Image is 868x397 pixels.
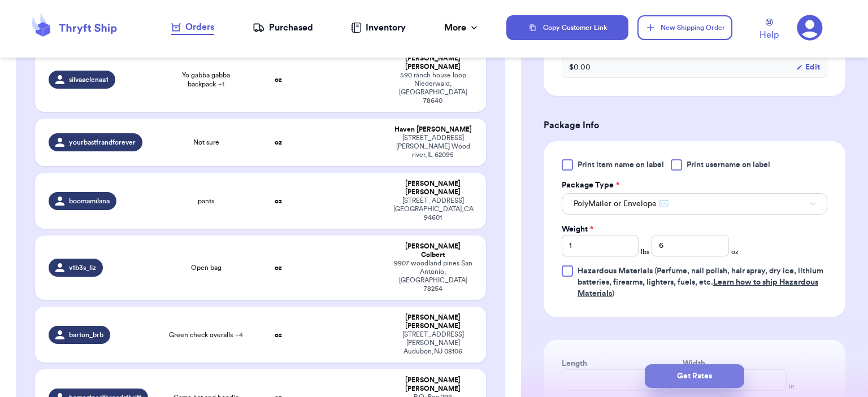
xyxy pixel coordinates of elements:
div: [PERSON_NAME] Colbert [393,242,472,259]
span: $ 0.00 [569,62,591,73]
strong: oz [275,331,282,338]
button: Get Rates [645,364,744,388]
strong: oz [275,198,282,204]
span: Print username on label [687,159,770,171]
div: Orders [171,20,214,34]
span: barton_brb [69,330,103,339]
a: Orders [171,20,214,35]
div: 590 ranch house loop Niederwald , [GEOGRAPHIC_DATA] 78640 [393,71,472,105]
div: [PERSON_NAME] [PERSON_NAME] [393,54,472,71]
span: Help [759,28,779,42]
span: Yo gabba gabba backpack [168,71,245,89]
div: More [444,21,480,34]
div: [PERSON_NAME] [PERSON_NAME] [393,180,472,197]
div: 9907 woodland pines San Antonio , [GEOGRAPHIC_DATA] 78254 [393,259,472,293]
div: [PERSON_NAME] [PERSON_NAME] [393,313,472,330]
span: + 1 [218,81,224,88]
label: Package Type [562,180,619,191]
a: Purchased [253,21,313,34]
span: Print item name on label [578,159,664,171]
span: v1b3s_liz [69,263,96,272]
span: lbs [641,247,649,256]
h3: Package Info [544,119,845,132]
div: Haven [PERSON_NAME] [393,125,472,134]
span: (Perfume, nail polish, hair spray, dry ice, lithium batteries, firearms, lighters, fuels, etc. ) [578,267,823,298]
a: Help [759,19,779,42]
span: Hazardous Materials [578,267,653,275]
strong: oz [275,76,282,83]
span: oz [731,247,739,256]
div: [STREET_ADDRESS][PERSON_NAME] Wood river , IL 62095 [393,134,472,159]
a: Inventory [351,21,406,34]
div: [PERSON_NAME] [PERSON_NAME] [393,376,472,393]
span: boomamilana [69,197,110,206]
button: New Shipping Order [637,15,732,40]
button: Copy Customer Link [506,15,628,40]
span: Green check overalls [169,330,243,339]
span: Not sure [193,138,219,147]
span: Open bag [191,263,222,272]
button: Edit [796,62,820,73]
button: PolyMailer or Envelope ✉️ [562,193,827,215]
strong: oz [275,139,282,146]
strong: oz [275,264,282,271]
label: Weight [562,224,593,235]
span: yourbastfrandforever [69,138,136,147]
span: silvaaelenaa1 [69,75,108,84]
span: pants [198,197,214,206]
span: + 4 [235,331,243,338]
span: PolyMailer or Envelope ✉️ [574,198,669,210]
div: [STREET_ADDRESS] [GEOGRAPHIC_DATA] , CA 94601 [393,197,472,222]
div: [STREET_ADDRESS][PERSON_NAME] Audubon , NJ 08106 [393,330,472,356]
